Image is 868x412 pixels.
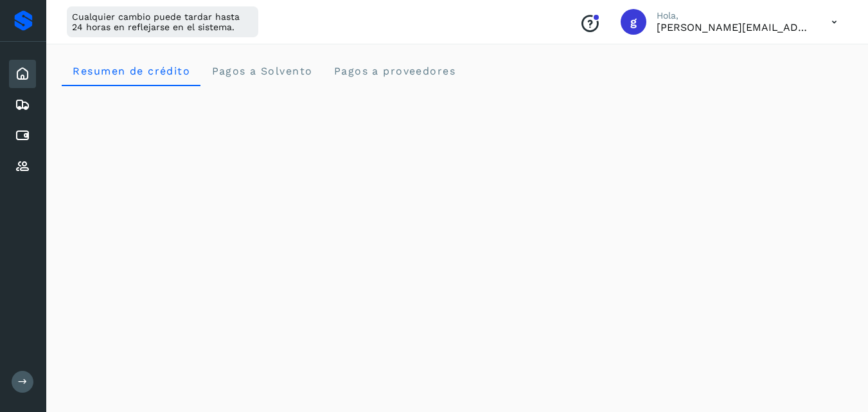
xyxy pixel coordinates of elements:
[657,21,811,33] p: g.gonzalez@eailogistics.com
[657,10,811,21] p: Hola,
[9,60,36,88] div: Inicio
[9,152,36,181] div: Proveedores
[67,6,258,37] div: Cualquier cambio puede tardar hasta 24 horas en reflejarse en el sistema.
[211,65,312,77] span: Pagos a Solvento
[9,91,36,119] div: Embarques
[333,65,456,77] span: Pagos a proveedores
[9,121,36,150] div: Cuentas por pagar
[72,65,190,77] span: Resumen de crédito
